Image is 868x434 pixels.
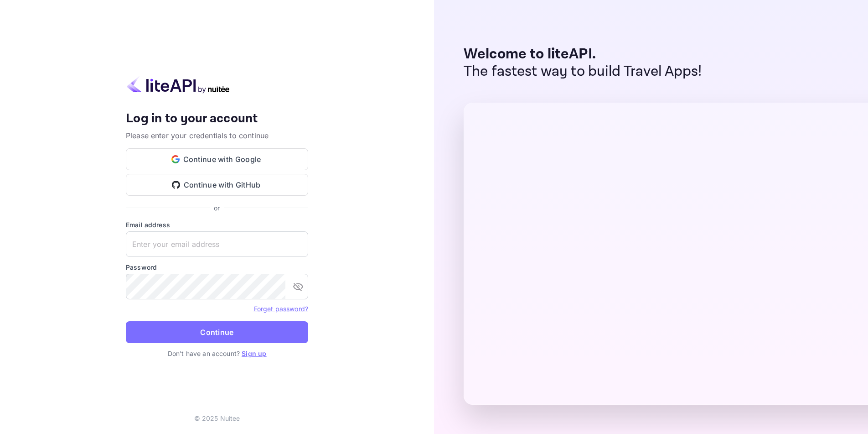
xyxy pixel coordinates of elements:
button: Continue [126,321,308,343]
input: Enter your email address [126,231,308,257]
a: Sign up [242,350,266,357]
button: Continue with Google [126,148,308,170]
p: Don't have an account? [126,349,308,358]
label: Email address [126,220,308,230]
button: toggle password visibility [289,277,307,296]
p: Welcome to liteAPI. [464,46,702,63]
p: Please enter your credentials to continue [126,130,308,141]
p: or [214,203,220,213]
a: Forget password? [254,304,308,313]
button: Continue with GitHub [126,174,308,196]
label: Password [126,262,308,272]
h4: Log in to your account [126,111,308,127]
a: Forget password? [254,305,308,313]
p: © 2025 Nuitee [194,413,240,423]
p: The fastest way to build Travel Apps! [464,63,702,80]
img: liteapi [126,76,231,94]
